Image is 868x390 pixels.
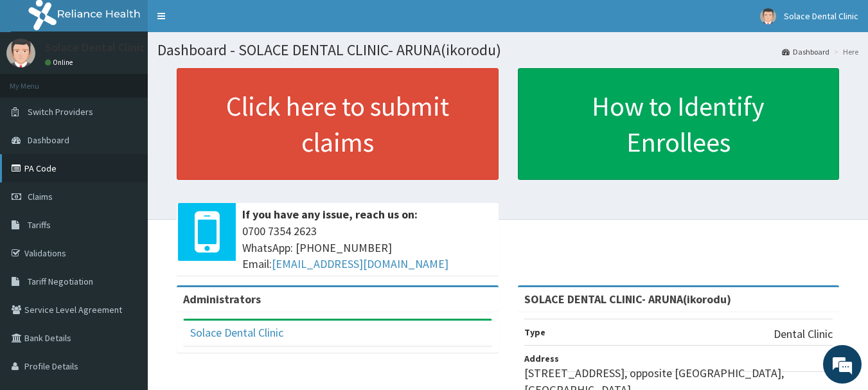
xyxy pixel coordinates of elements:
span: Dashboard [28,134,69,146]
p: Solace Dental Clinic [45,42,145,53]
span: Tariffs [28,219,51,231]
p: Dental Clinic [774,326,833,342]
a: [EMAIL_ADDRESS][DOMAIN_NAME] [272,256,448,271]
b: If you have any issue, reach us on: [242,207,418,222]
a: Click here to submit claims [177,68,499,180]
b: Address [524,353,559,364]
span: Solace Dental Clinic [784,10,858,22]
b: Type [524,326,545,338]
strong: SOLACE DENTAL CLINIC- ARUNA(ikorodu) [524,292,731,306]
li: Here [831,46,858,57]
span: Switch Providers [28,106,93,118]
span: 0700 7354 2623 WhatsApp: [PHONE_NUMBER] Email: [242,223,492,272]
a: Online [45,58,76,67]
img: User Image [760,8,776,24]
img: User Image [6,39,35,67]
h1: Dashboard - SOLACE DENTAL CLINIC- ARUNA(ikorodu) [157,42,858,58]
span: Claims [28,191,53,202]
b: Administrators [183,292,261,306]
a: Dashboard [782,46,829,57]
span: Tariff Negotiation [28,276,93,287]
a: Solace Dental Clinic [190,325,283,340]
a: How to Identify Enrollees [518,68,840,180]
